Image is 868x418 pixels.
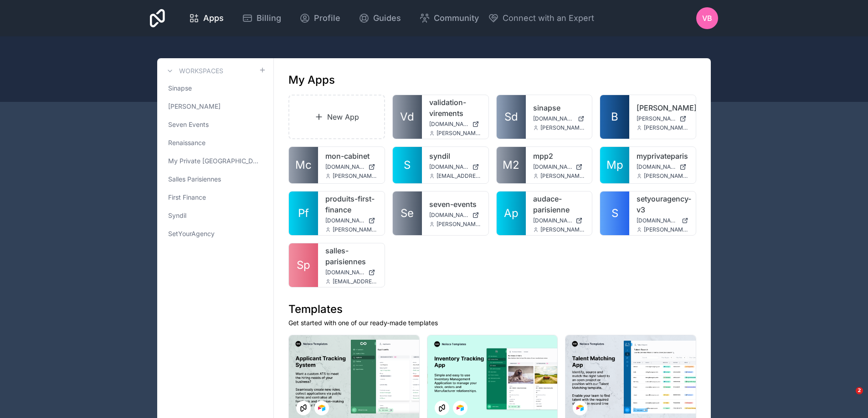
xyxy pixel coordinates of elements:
[429,163,481,171] a: [DOMAIN_NAME]
[168,229,215,238] span: SetYourAgency
[164,171,266,187] a: Salles Parisiennes
[504,110,518,124] span: Sd
[298,206,309,221] span: Pf
[437,172,481,180] span: [EMAIL_ADDRESS][DOMAIN_NAME]
[325,151,377,161] a: mon-cabinet
[325,245,377,267] a: salles-parisiennes
[611,110,618,124] span: B
[168,211,186,220] span: Syndil
[168,156,259,166] span: My Private [GEOGRAPHIC_DATA]
[856,387,863,394] span: 2
[164,189,266,206] a: First Finance
[533,163,585,171] a: [DOMAIN_NAME]
[644,172,688,180] span: [PERSON_NAME][EMAIL_ADDRESS][DOMAIN_NAME]
[289,243,318,287] a: Sp
[168,138,205,147] span: Renaissance
[429,199,481,210] a: seven-events
[297,258,310,272] span: Sp
[333,278,377,285] span: [EMAIL_ADDRESS][DOMAIN_NAME]
[373,12,401,25] span: Guides
[168,175,221,184] span: Salles Parisiennes
[503,158,519,172] span: M2
[540,226,585,233] span: [PERSON_NAME][EMAIL_ADDRESS][PERSON_NAME][DOMAIN_NAME]
[497,95,526,139] a: Sd
[504,206,519,221] span: Ap
[181,8,231,28] a: Apps
[702,13,712,24] span: VB
[164,153,266,169] a: My Private [GEOGRAPHIC_DATA]
[393,95,422,139] a: Vd
[576,404,584,412] img: Airtable Logo
[318,404,325,412] img: Airtable Logo
[437,130,481,137] span: [PERSON_NAME][EMAIL_ADDRESS][DOMAIN_NAME]
[637,193,688,215] a: setyouragency-v3
[164,65,223,76] a: Workspaces
[637,151,688,161] a: myprivateparis
[637,163,688,171] a: [DOMAIN_NAME]
[540,172,585,180] span: [PERSON_NAME][EMAIL_ADDRESS][DOMAIN_NAME]
[600,95,629,139] a: B
[497,191,526,235] a: Ap
[533,102,585,113] a: sinapse
[533,163,572,171] span: [DOMAIN_NAME]
[429,97,481,119] a: validation-virements
[289,147,318,183] a: Mc
[533,151,585,161] a: mpp2
[429,121,468,128] span: [DOMAIN_NAME]
[288,318,696,327] p: Get started with one of our ready-made templates
[637,163,676,171] span: [DOMAIN_NAME]
[606,158,623,172] span: Mp
[533,217,572,224] span: [DOMAIN_NAME]
[540,124,585,131] span: [PERSON_NAME][EMAIL_ADDRESS][DOMAIN_NAME]
[325,217,377,224] a: [DOMAIN_NAME]
[600,147,629,183] a: Mp
[164,116,266,133] a: Seven Events
[429,163,468,171] span: [DOMAIN_NAME]
[235,8,288,28] a: Billing
[429,121,481,128] a: [DOMAIN_NAME]
[164,226,266,242] a: SetYourAgency
[400,110,414,124] span: Vd
[333,226,377,233] span: [PERSON_NAME][EMAIL_ADDRESS][PERSON_NAME][DOMAIN_NAME]
[401,206,414,221] span: Se
[503,12,594,25] span: Connect with an Expert
[288,95,385,139] a: New App
[644,124,688,131] span: [PERSON_NAME][EMAIL_ADDRESS][PERSON_NAME][DOMAIN_NAME]
[203,12,224,25] span: Apps
[325,269,365,276] span: [DOMAIN_NAME]
[168,120,209,129] span: Seven Events
[393,191,422,235] a: Se
[325,163,377,171] a: [DOMAIN_NAME]
[333,172,377,180] span: [PERSON_NAME][EMAIL_ADDRESS][DOMAIN_NAME]
[292,8,348,28] a: Profile
[314,12,340,25] span: Profile
[164,207,266,224] a: Syndil
[637,115,676,122] span: [PERSON_NAME][DOMAIN_NAME]
[533,115,575,122] span: [DOMAIN_NAME]
[637,217,688,224] a: [DOMAIN_NAME]
[600,191,629,235] a: S
[429,212,481,219] a: [DOMAIN_NAME]
[288,302,696,317] h1: Templates
[412,8,486,28] a: Community
[168,102,221,111] span: [PERSON_NAME]
[644,226,688,233] span: [PERSON_NAME][EMAIL_ADDRESS][DOMAIN_NAME]
[429,212,468,219] span: [DOMAIN_NAME]
[437,221,481,228] span: [PERSON_NAME][EMAIL_ADDRESS][DOMAIN_NAME]
[637,115,688,122] a: [PERSON_NAME][DOMAIN_NAME]
[434,12,479,25] span: Community
[497,147,526,183] a: M2
[179,66,223,76] h3: Workspaces
[257,12,281,25] span: Billing
[429,151,481,161] a: syndil
[288,73,335,87] h1: My Apps
[533,193,585,215] a: audace-parisienne
[325,193,377,215] a: produits-first-finance
[404,158,411,172] span: S
[533,217,585,224] a: [DOMAIN_NAME]
[637,102,688,113] a: [PERSON_NAME]
[393,147,422,183] a: S
[168,84,192,93] span: Sinapse
[457,404,464,412] img: Airtable Logo
[295,158,312,172] span: Mc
